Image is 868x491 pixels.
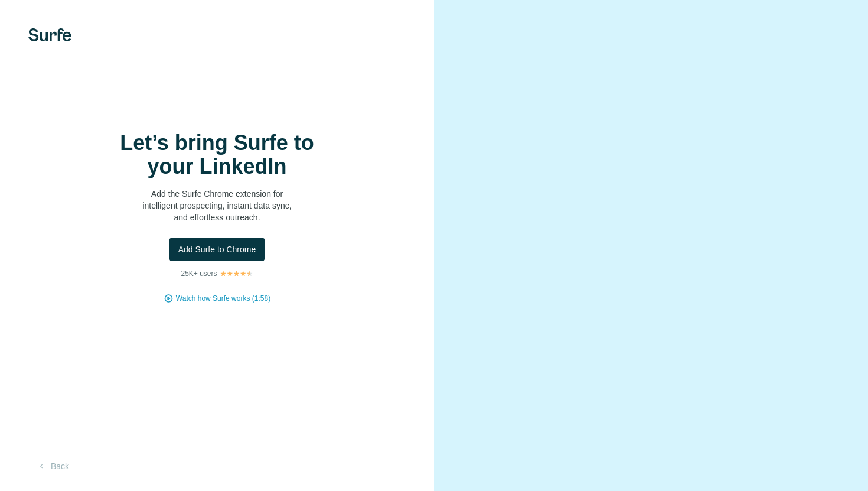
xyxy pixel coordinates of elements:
img: Surfe's logo [28,28,71,41]
img: Rating Stars [220,270,253,277]
button: Add Surfe to Chrome [169,238,266,261]
p: 25K+ users [181,268,217,279]
h1: Let’s bring Surfe to your LinkedIn [99,131,335,178]
button: Back [28,456,77,477]
button: Watch how Surfe works (1:58) [176,293,270,304]
span: Add Surfe to Chrome [178,243,256,255]
p: Add the Surfe Chrome extension for intelligent prospecting, instant data sync, and effortless out... [99,188,335,223]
